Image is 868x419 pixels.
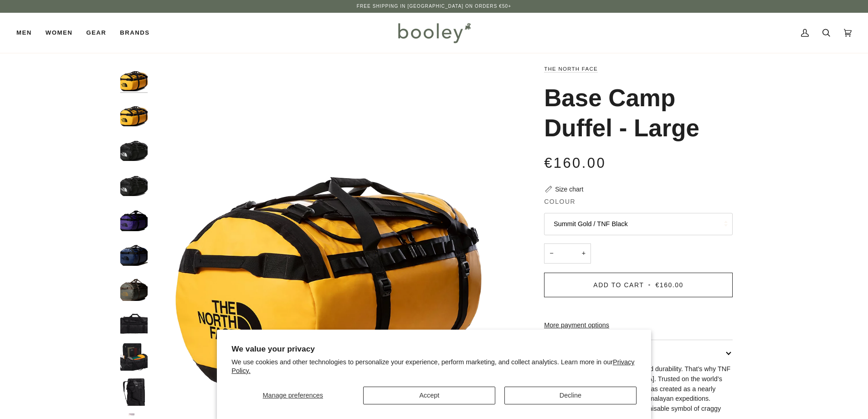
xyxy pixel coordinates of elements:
[576,243,591,264] button: +
[555,185,583,194] div: Size chart
[231,358,634,374] a: Privacy Policy.
[263,392,323,399] span: Manage preferences
[120,99,148,126] img: The North Face Base Camp Duffel - Large Summit Gold / TNF Black - Booley Galway
[544,66,598,72] a: The North Face
[363,387,495,404] button: Accept
[544,213,733,235] button: Summit Gold / TNF Black
[39,13,79,53] a: Women
[544,155,606,171] span: €160.00
[544,83,726,143] h1: Base Camp Duffel - Large
[120,64,148,91] img: The North Face Base Camp Duffel - Large Summit Gold / TNF Black A - Booley Galway
[544,197,575,207] span: Colour
[231,387,354,404] button: Manage preferences
[120,309,148,336] img: The North Face Base Camp Duffel - Large TNF Black / TNF White - Booley Galway
[113,13,156,53] a: Brands
[647,281,653,289] span: •
[86,28,106,37] span: Gear
[231,358,637,375] p: We use cookies and other technologies to personalize your experience, perform marketing, and coll...
[544,243,559,264] button: −
[544,243,591,264] input: Quantity
[16,28,32,37] span: Men
[231,344,637,354] h2: We value your privacy
[120,378,148,406] img: The North Face Base Camp Duffel - Large TNF Black / TNF White - Booley Galway
[120,238,148,266] img: The North Face Base Camp Duffel - Large Summit Navy / TNF Black / NPF - Booley Galway
[120,169,148,196] img: The North Face Base Camp Duffel - Large TNF Black / TNF White - Booley Galway
[16,13,39,53] a: Men
[120,204,148,231] img: The North Face Base Camp Duffel - Peak Purple / TNF Black - Booley Galway
[79,13,113,53] a: Gear
[120,274,148,301] img: The North Face Base Camp Duffel - Large New Taupe Green / Smokey Brown / Utility Brown - Booley G...
[544,273,733,297] button: Add to Cart • €160.00
[46,28,72,37] span: Women
[120,28,149,37] span: Brands
[120,134,148,161] img: The North Face Base Camp Duffel - Large TNF Black / TNF White A - Booley Galway
[357,3,511,10] p: Free Shipping in [GEOGRAPHIC_DATA] on Orders €50+
[120,343,148,371] img: The North Face Base Camp Duffel - Large TNF Black / TNF White - Booley Galway
[544,321,733,331] a: More payment options
[394,20,474,46] img: Booley
[656,281,683,289] span: €160.00
[504,387,637,404] button: Decline
[593,281,644,289] span: Add to Cart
